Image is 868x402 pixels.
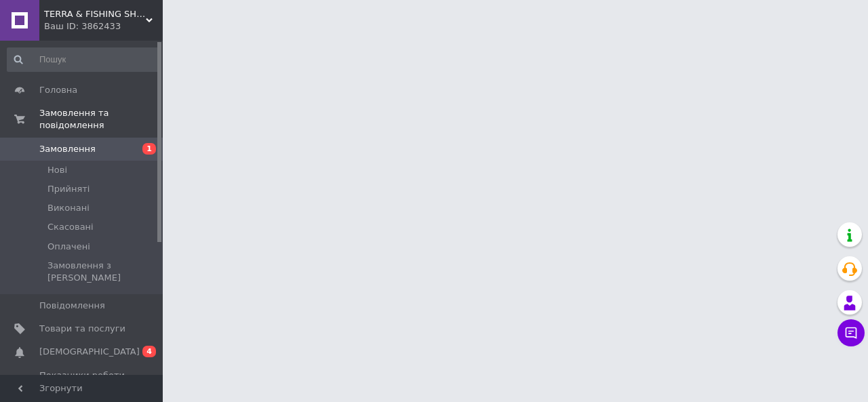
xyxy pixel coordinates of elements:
[39,300,105,312] span: Повідомлення
[142,143,156,155] span: 1
[39,323,125,335] span: Товари та послуги
[47,183,90,195] span: Прийняті
[47,221,94,233] span: Скасовані
[39,107,163,132] span: Замовлення та повідомлення
[39,84,77,96] span: Головна
[7,47,160,72] input: Пошук
[44,20,163,33] div: Ваш ID: 3862433
[837,319,865,346] button: Чат з покупцем
[39,346,140,358] span: [DEMOGRAPHIC_DATA]
[44,8,146,20] span: TERRA & FISHING SHOP
[47,164,67,176] span: Нові
[47,202,90,214] span: Виконані
[39,143,96,155] span: Замовлення
[39,369,125,394] span: Показники роботи компанії
[142,346,156,357] span: 4
[47,241,90,253] span: Оплачені
[47,260,159,284] span: Замовлення з [PERSON_NAME]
